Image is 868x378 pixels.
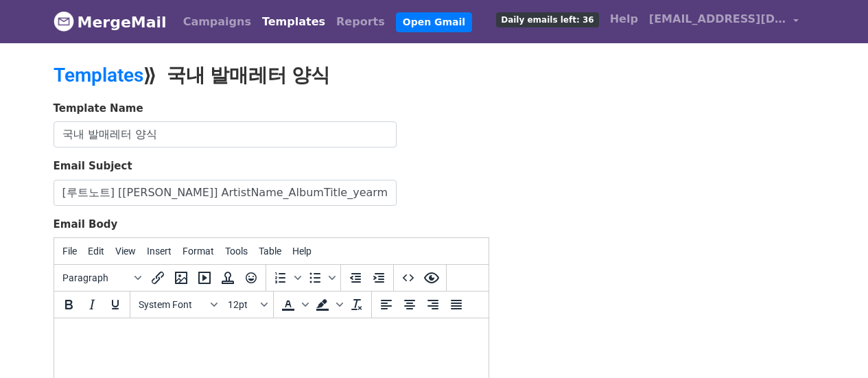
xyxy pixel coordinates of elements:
button: Italic [80,293,104,316]
span: Paragraph [62,272,130,283]
span: File [62,246,77,257]
span: Edit [88,246,104,257]
span: Insert [147,246,172,257]
button: Decrease indent [344,266,367,290]
a: Templates [54,64,143,86]
button: Font sizes [222,293,270,316]
span: System Font [139,299,206,310]
label: Email Subject [54,158,132,174]
span: Format [183,246,214,257]
button: Clear formatting [345,293,368,316]
label: Template Name [54,101,143,117]
div: Text color [277,293,311,316]
button: Align center [398,293,421,316]
button: Justify [445,293,468,316]
span: 12pt [228,299,258,310]
button: Blocks [57,266,146,290]
a: Open Gmail [396,12,472,32]
a: [EMAIL_ADDRESS][DOMAIN_NAME] [644,5,804,38]
button: Bold [57,293,80,316]
span: Tools [225,246,248,257]
button: Align right [421,293,445,316]
a: Reports [331,8,390,36]
div: Numbered list [269,266,303,290]
button: Source code [397,266,420,290]
button: Emoticons [239,266,263,290]
img: MergeMail logo [54,11,74,32]
span: [EMAIL_ADDRESS][DOMAIN_NAME] [649,11,786,27]
button: Underline [104,293,127,316]
span: Table [259,246,281,257]
a: Templates [257,8,331,36]
a: MergeMail [54,8,167,36]
a: Help [605,5,644,33]
button: Align left [375,293,398,316]
div: Background color [311,293,345,316]
button: Insert/edit image [169,266,193,290]
button: Insert/edit link [146,266,169,290]
span: Help [292,246,312,257]
label: Email Body [54,217,118,233]
button: Insert/edit media [193,266,216,290]
button: Insert template [216,266,239,290]
a: Campaigns [178,8,257,36]
span: Daily emails left: 36 [496,12,598,27]
span: View [115,246,136,257]
button: Fonts [133,293,222,316]
h2: ⟫ 국내 발매레터 양식 [54,64,554,87]
button: Preview [420,266,443,290]
iframe: Chat Widget [799,312,868,378]
button: Increase indent [367,266,390,290]
a: Daily emails left: 36 [491,5,604,33]
div: Bullet list [303,266,338,290]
